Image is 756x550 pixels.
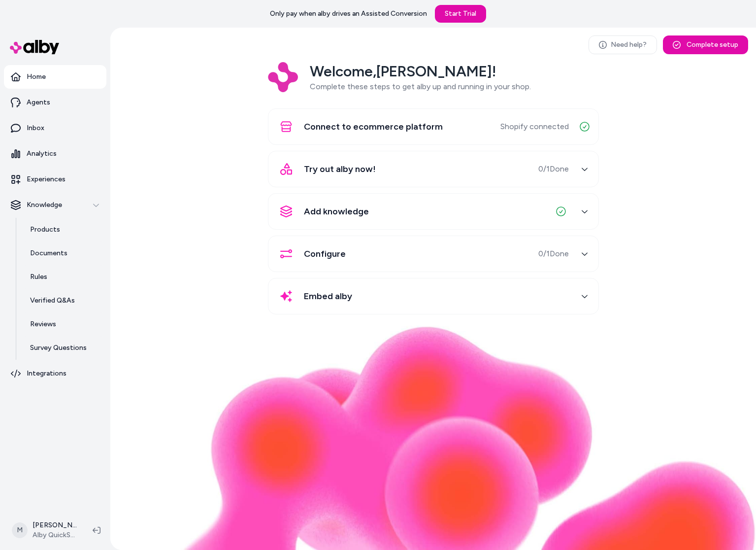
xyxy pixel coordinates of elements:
span: Embed alby [304,289,352,303]
p: Verified Q&As [30,296,75,306]
img: alby Bubble [110,326,756,550]
a: Survey Questions [20,336,106,360]
p: [PERSON_NAME] [33,520,77,530]
a: Experiences [4,168,106,191]
p: Products [30,225,60,235]
span: 0 / 1 Done [538,163,569,175]
button: M[PERSON_NAME]Alby QuickStart Store [6,515,85,546]
button: Embed alby [274,284,592,308]
p: Reviews [30,319,56,329]
button: Try out alby now!0/1Done [274,157,592,181]
p: Inbox [27,123,44,133]
p: Agents [27,98,50,107]
button: Connect to ecommerce platformShopify connected [274,115,592,138]
a: Verified Q&As [20,289,106,312]
p: Survey Questions [30,343,87,353]
span: Try out alby now! [304,162,376,176]
button: Add knowledge [274,200,592,223]
button: Configure0/1Done [274,242,592,266]
p: Documents [30,248,67,258]
p: Knowledge [27,200,62,210]
img: alby Logo [10,40,59,54]
a: Start Trial [435,5,486,23]
a: Rules [20,265,106,289]
p: Analytics [27,149,57,159]
button: Knowledge [4,193,106,217]
a: Home [4,65,106,89]
h2: Welcome, [PERSON_NAME] ! [310,62,531,81]
span: Configure [304,247,346,261]
p: Only pay when alby drives an Assisted Conversion [270,9,427,19]
span: M [12,522,28,538]
span: Add knowledge [304,205,369,218]
span: Connect to ecommerce platform [304,120,443,134]
button: Complete setup [663,35,748,54]
a: Reviews [20,312,106,336]
a: Analytics [4,142,106,166]
a: Products [20,218,106,241]
span: Complete these steps to get alby up and running in your shop. [310,82,531,91]
img: Logo [268,62,298,92]
a: Integrations [4,362,106,385]
a: Inbox [4,116,106,140]
a: Need help? [589,35,657,54]
span: Shopify connected [500,121,569,133]
p: Home [27,72,46,82]
p: Experiences [27,174,66,184]
span: Alby QuickStart Store [33,530,77,540]
a: Agents [4,91,106,114]
p: Integrations [27,369,66,378]
span: 0 / 1 Done [538,248,569,260]
p: Rules [30,272,47,282]
a: Documents [20,241,106,265]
